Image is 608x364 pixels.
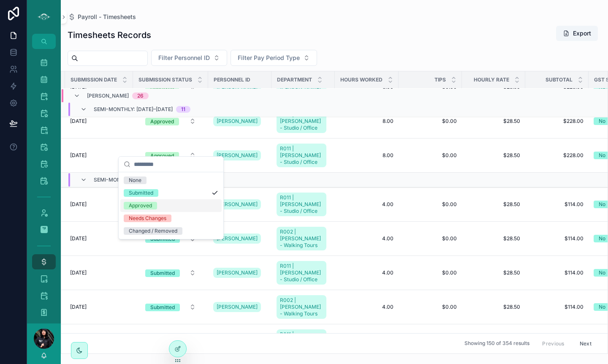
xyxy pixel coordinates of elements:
a: R011 | [PERSON_NAME] - Studio / Office [277,328,330,355]
a: [PERSON_NAME] [213,198,266,211]
a: $28.50 [467,152,520,159]
div: Submitted [129,189,153,197]
a: 8.00 [340,152,394,159]
div: No [599,269,605,277]
a: $114.00 [530,304,584,310]
a: R011 | [PERSON_NAME] - Studio / Office [277,144,326,167]
a: R011 | [PERSON_NAME] - Studio / Office [277,108,330,135]
a: [PERSON_NAME] [213,232,266,245]
span: [DATE] [70,201,87,208]
div: No [599,152,605,159]
a: 8.00 [340,118,394,125]
a: $228.00 [530,152,584,159]
button: Select Button [138,148,203,163]
span: 4.00 [340,269,394,276]
div: No [599,117,605,125]
button: Select Button [138,265,203,280]
button: Select Button [231,50,317,66]
div: scrollable content [27,49,61,323]
div: Suggestions [119,172,223,239]
a: Select Button [138,113,203,129]
span: R011 | [PERSON_NAME] - Studio / Office [280,263,323,283]
span: [PERSON_NAME] [217,304,258,310]
a: R002 | [PERSON_NAME] - Walking Tours [277,295,326,319]
a: $0.00 [404,269,457,276]
div: No [599,201,605,208]
a: [PERSON_NAME] [213,149,266,162]
span: Semi-Monthly: [DATE]–[DATE] [94,177,173,183]
a: [PERSON_NAME] [213,302,261,312]
span: Filter Personnel ID [158,54,210,62]
div: No [599,303,605,311]
a: [DATE] [70,235,128,242]
button: Select Button [138,114,203,129]
a: $28.50 [467,201,520,208]
a: R011 | [PERSON_NAME] - Studio / Office [277,191,330,218]
span: [PERSON_NAME] [217,152,258,159]
span: R011 | [PERSON_NAME] - Studio / Office [280,145,323,166]
a: [DATE] [70,118,128,125]
div: Approved [150,118,174,125]
span: [DATE] [70,269,87,276]
div: None [129,177,141,184]
a: $28.50 [467,304,520,310]
span: Payroll - Timesheets [78,13,136,21]
a: $28.50 [467,118,520,125]
a: R011 | [PERSON_NAME] - Studio / Office [277,142,330,169]
span: $0.00 [404,235,457,242]
a: [PERSON_NAME] [213,116,261,126]
span: Semi-Monthly: [DATE]–[DATE] [94,106,173,113]
span: $0.00 [404,201,457,208]
a: [PERSON_NAME] [213,234,261,244]
a: [PERSON_NAME] [213,114,266,128]
a: $28.50 [467,269,520,276]
a: $114.00 [530,201,584,208]
span: Showing 150 of 354 results [464,340,529,347]
a: R011 | [PERSON_NAME] - Studio / Office [277,329,326,353]
div: Submitted [150,304,175,311]
span: Submission Date [71,76,117,83]
span: $0.00 [404,304,457,310]
a: [DATE] [70,304,128,310]
a: $28.50 [467,235,520,242]
div: Changed / Removed [129,227,177,235]
span: [DATE] [70,304,87,310]
span: Hourly Rate [474,76,509,83]
a: [PERSON_NAME] [213,300,266,314]
span: [DATE] [70,152,87,159]
span: [PERSON_NAME] [87,92,129,99]
a: $0.00 [404,152,457,159]
span: 4.00 [340,304,394,310]
a: R002 | [PERSON_NAME] - Walking Tours [277,225,330,252]
div: Approved [150,152,174,160]
span: [DATE] [70,235,87,242]
a: Select Button [138,147,203,163]
span: [PERSON_NAME] [217,201,258,208]
div: 26 [137,92,144,99]
a: $228.00 [530,118,584,125]
div: Submitted [150,269,175,277]
span: R002 | [PERSON_NAME] - Walking Tours [280,297,323,317]
span: R011 | [PERSON_NAME] - Studio / Office [280,194,323,215]
span: Filter Pay Period Type [238,54,300,62]
span: R011 | [PERSON_NAME] - Studio / Office [280,331,323,351]
a: [PERSON_NAME] [213,150,261,160]
a: 4.00 [340,235,394,242]
span: Hours Worked [340,76,383,83]
a: 4.00 [340,201,394,208]
h1: Timesheets Records [68,29,151,41]
a: $114.00 [530,269,584,276]
button: Next [574,337,597,350]
a: $114.00 [530,235,584,242]
span: Submission Status [138,76,192,83]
